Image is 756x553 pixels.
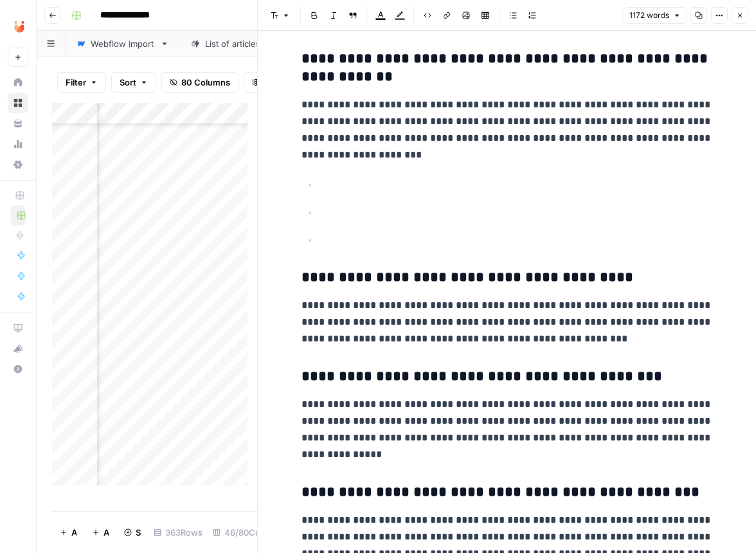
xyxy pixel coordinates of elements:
[181,76,230,89] span: 80 Columns
[8,338,28,359] button: What's new?
[84,522,116,543] button: Add 10 Rows
[66,76,86,89] span: Filter
[8,72,28,93] a: Home
[8,113,28,134] a: Your Data
[57,72,106,93] button: Filter
[205,37,335,50] div: List of articles to update - IT.csv
[104,526,109,539] span: Add 10 Rows
[116,522,148,543] button: Stop Runs
[8,359,28,379] button: Help + Support
[8,154,28,175] a: Settings
[8,134,28,154] a: Usage
[161,72,239,93] button: 80 Columns
[111,72,156,93] button: Sort
[66,31,180,57] a: Webflow Import
[120,76,136,89] span: Sort
[208,522,290,543] div: 46/80 Columns
[52,522,84,543] button: Add Row
[629,10,669,21] span: 1172 words
[8,339,28,358] div: What's new?
[624,7,687,24] button: 1172 words
[8,93,28,113] a: Browse
[71,526,76,539] span: Add Row
[8,10,28,42] button: Workspace: Unobravo
[136,526,141,539] span: Stop Runs
[91,37,155,50] div: Webflow Import
[180,31,360,57] a: List of articles to update - IT.csv
[8,15,31,38] img: Unobravo Logo
[148,522,208,543] div: 363 Rows
[8,318,28,338] a: AirOps Academy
